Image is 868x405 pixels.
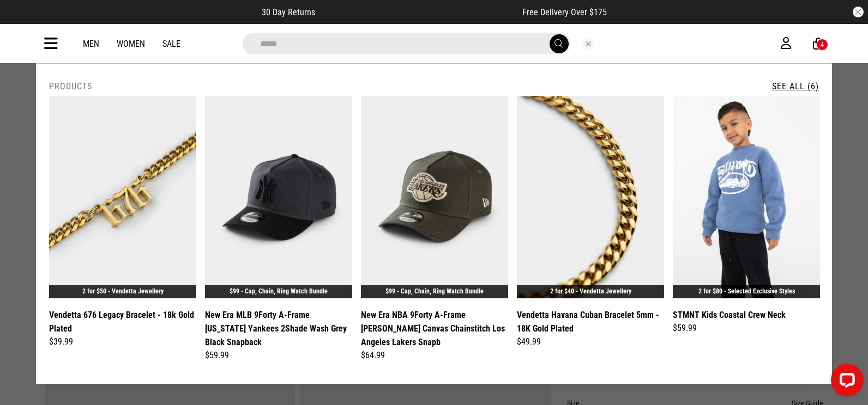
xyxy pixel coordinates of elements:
[205,308,352,349] a: New Era MLB 9Forty A-Frame [US_STATE] Yankees 2Shade Wash Grey Black Snapback
[337,7,501,17] iframe: Customer reviews powered by Trustpilot
[517,335,664,348] div: $49.99
[230,287,328,295] a: $99 - Cap, Chain, Ring Watch Bundle
[550,287,631,295] a: 2 for $40 - Vendetta Jewellery
[522,7,607,17] span: Free Delivery Over $175
[205,349,352,362] div: $59.99
[205,96,352,298] img: New Era Mlb 9forty A-frame New York Yankees 2shade Wash Grey Black Snapback in Grey
[117,39,145,49] a: Women
[162,39,180,49] a: Sale
[262,7,315,17] span: 30 Day Returns
[813,38,823,50] a: 4
[83,39,99,49] a: Men
[385,287,484,295] a: $99 - Cap, Chain, Ring Watch Bundle
[49,96,196,298] img: Vendetta 676 Legacy Bracelet - 18k Gold Plated in Gold
[361,308,508,349] a: New Era NBA 9Forty A-Frame [PERSON_NAME] Canvas Chainstitch Los Angeles Lakers Snapb
[517,308,664,335] a: Vendetta Havana Cuban Bracelet 5mm - 18K Gold Plated
[821,41,824,48] div: 4
[361,96,508,298] img: New Era Nba 9forty A-frame Moss Canvas Chainstitch Los Angeles Lakers Snapb in Brown
[361,349,508,362] div: $64.99
[822,359,868,405] iframe: LiveChat chat widget
[517,96,664,298] img: Vendetta Havana Cuban Bracelet 5mm - 18k Gold Plated in Gold
[673,322,820,335] div: $59.99
[82,287,164,295] a: 2 for $50 - Vendetta Jewellery
[49,81,92,91] h2: Products
[698,287,795,295] a: 2 for $80 - Selected Exclusive Styles
[673,96,820,298] img: Stmnt Kids Coastal Crew Neck in Unknown
[582,38,594,50] button: Close search
[772,81,819,91] a: See All (6)
[673,308,786,322] a: STMNT Kids Coastal Crew Neck
[49,335,196,348] div: $39.99
[49,308,196,335] a: Vendetta 676 Legacy Bracelet - 18k Gold Plated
